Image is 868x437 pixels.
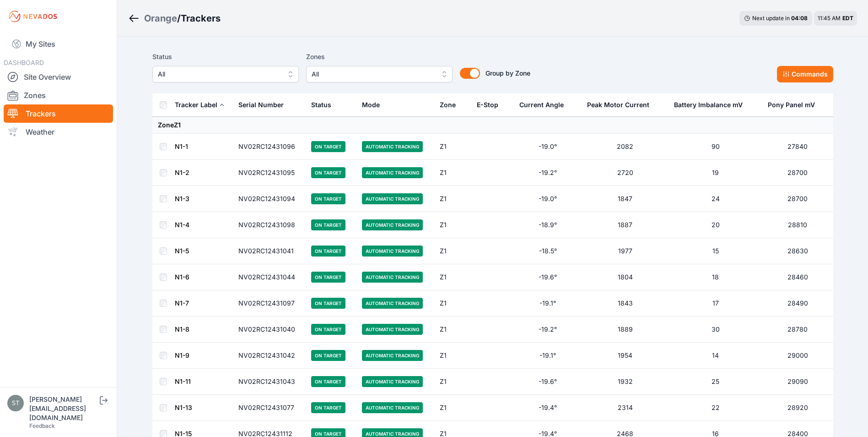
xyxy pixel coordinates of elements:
[477,100,498,109] div: E-Stop
[233,290,306,317] td: NV02RC12431097
[582,160,669,186] td: 2720
[669,290,762,317] td: 17
[128,6,221,30] nav: Breadcrumb
[768,100,815,109] div: Pony Panel mV
[175,195,189,202] a: N1-3
[175,247,189,255] a: N1-5
[582,343,669,369] td: 1954
[762,343,833,369] td: 29000
[762,212,833,238] td: 28810
[311,350,345,361] span: On Target
[306,51,453,62] label: Zones
[311,141,345,152] span: On Target
[181,12,221,25] h3: Trackers
[175,351,189,359] a: N1-9
[4,104,113,123] a: Trackers
[434,134,471,160] td: Z1
[791,15,808,22] div: 04 : 08
[233,395,306,421] td: NV02RC12431077
[7,9,59,24] img: Nevados
[144,12,177,25] a: Orange
[311,402,345,413] span: On Target
[312,69,434,80] span: All
[175,299,189,307] a: N1-7
[514,186,582,212] td: -19.0°
[233,160,306,186] td: NV02RC12431095
[587,94,657,116] button: Peak Motor Current
[175,94,225,116] button: Tracker Label
[362,100,380,109] div: Mode
[29,395,98,422] div: [PERSON_NAME][EMAIL_ADDRESS][DOMAIN_NAME]
[762,264,833,290] td: 28460
[7,395,24,411] img: steve@nevados.solar
[434,264,471,290] td: Z1
[669,343,762,369] td: 14
[440,94,463,116] button: Zone
[762,317,833,343] td: 28780
[434,212,471,238] td: Z1
[434,290,471,317] td: Z1
[362,402,423,413] span: Automatic Tracking
[669,395,762,421] td: 22
[434,317,471,343] td: Z1
[440,100,456,109] div: Zone
[233,317,306,343] td: NV02RC12431040
[669,212,762,238] td: 20
[514,134,582,160] td: -19.0°
[514,238,582,264] td: -18.5°
[842,15,853,22] span: EDT
[233,212,306,238] td: NV02RC12431098
[762,160,833,186] td: 28700
[762,369,833,395] td: 29090
[762,238,833,264] td: 28630
[434,369,471,395] td: Z1
[311,94,339,116] button: Status
[762,134,833,160] td: 27840
[485,69,530,77] span: Group by Zone
[306,66,453,82] button: All
[311,298,345,309] span: On Target
[669,160,762,186] td: 19
[152,51,299,62] label: Status
[362,376,423,387] span: Automatic Tracking
[311,272,345,283] span: On Target
[311,246,345,257] span: On Target
[175,221,189,229] a: N1-4
[175,169,189,176] a: N1-2
[362,246,423,257] span: Automatic Tracking
[311,167,345,178] span: On Target
[233,369,306,395] td: NV02RC12431043
[4,59,44,66] span: DASHBOARD
[158,69,280,80] span: All
[768,94,822,116] button: Pony Panel mV
[434,395,471,421] td: Z1
[175,404,192,411] a: N1-13
[519,100,564,109] div: Current Angle
[175,377,191,385] a: N1-11
[669,317,762,343] td: 30
[238,94,291,116] button: Serial Number
[233,186,306,212] td: NV02RC12431094
[674,94,750,116] button: Battery Imbalance mV
[587,100,649,109] div: Peak Motor Current
[582,317,669,343] td: 1889
[233,134,306,160] td: NV02RC12431096
[233,238,306,264] td: NV02RC12431041
[514,264,582,290] td: -19.6°
[514,212,582,238] td: -18.9°
[362,193,423,204] span: Automatic Tracking
[582,134,669,160] td: 2082
[582,212,669,238] td: 1887
[514,369,582,395] td: -19.6°
[233,343,306,369] td: NV02RC12431042
[669,238,762,264] td: 15
[519,94,571,116] button: Current Angle
[752,15,790,22] span: Next update in
[362,324,423,335] span: Automatic Tracking
[762,186,833,212] td: 28700
[362,272,423,283] span: Automatic Tracking
[152,117,833,134] td: Zone Z1
[582,290,669,317] td: 1843
[582,369,669,395] td: 1932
